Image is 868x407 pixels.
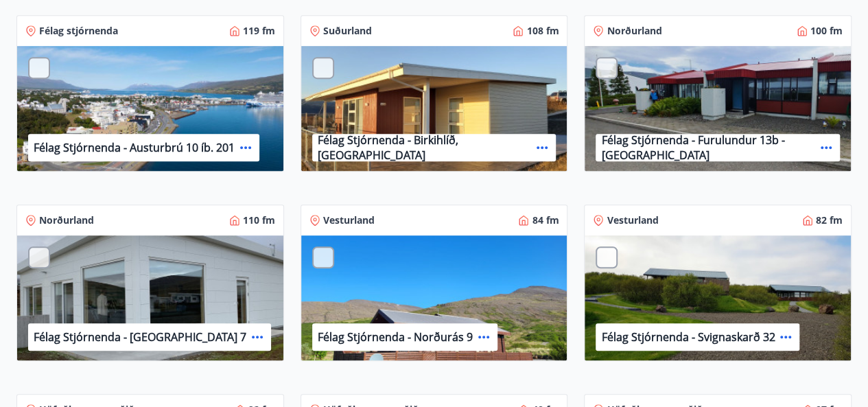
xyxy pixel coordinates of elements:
p: 119 fm [243,24,275,38]
p: Félag Stjórnenda - Austurbrú 10 íb. 201 [34,140,235,155]
img: Paella dish [301,46,567,172]
p: Félag Stjórnenda - Birkihlíð, [GEOGRAPHIC_DATA] [318,132,532,163]
p: Vesturland [323,213,375,227]
p: Félag Stjórnenda - [GEOGRAPHIC_DATA] 7 [34,329,246,345]
p: Félag Stjórnenda - Furulundur 13b - [GEOGRAPHIC_DATA] [601,132,815,163]
p: Vesturland [607,213,658,227]
p: Félag Stjórnenda - Norðurás 9 [318,329,473,345]
img: Paella dish [301,235,567,362]
p: Suðurland [323,24,372,38]
p: Norðurland [39,213,94,227]
p: Félag stjórnenda [39,24,118,38]
p: 82 fm [816,213,843,227]
p: Norðurland [607,24,661,38]
p: 84 fm [532,213,559,227]
p: 108 fm [526,24,559,38]
p: 100 fm [810,24,843,38]
p: 110 fm [243,213,275,227]
p: Félag Stjórnenda - Svignaskarð 32 [601,329,775,345]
